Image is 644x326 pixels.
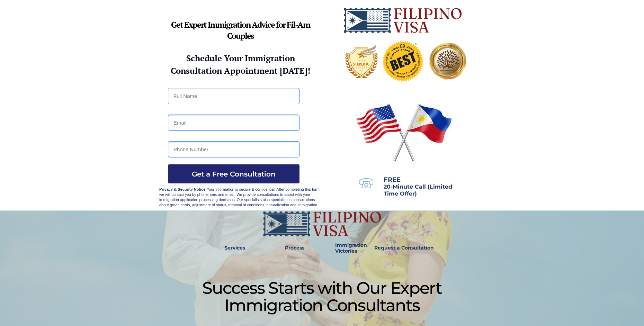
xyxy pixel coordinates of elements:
input: Email [168,115,299,131]
strong: Get Expert Immigration Advice for Fil-Am Couples [171,19,310,41]
strong: Services [224,245,245,251]
strong: Process [285,245,304,251]
a: 20-Minute Call (Limited Time Offer) [384,184,452,197]
input: Phone Number [168,141,299,157]
strong: Request a Consultation [374,245,434,251]
span: 20-Minute Call (Limited Time Offer) [384,183,452,197]
span: Your information is secure & confidential. After completing this form we will contact you by phon... [159,187,320,207]
strong: Consultation Appointment [DATE]! [171,65,310,76]
strong: Schedule Your Immigration [186,53,295,64]
strong: Immigration Victories [335,242,367,254]
button: Get a Free Consultation [168,164,299,183]
a: Immigration Victories [332,240,356,256]
a: Services [220,240,250,256]
a: Request a Consultation [371,240,437,256]
input: Full Name [168,88,299,104]
a: Process [281,240,308,256]
strong: Privacy & Security Notice: [159,187,207,191]
span: FREE [384,176,401,183]
span: Success Starts with Our Expert Immigration Consultants [202,278,442,315]
span: Get a Free Consultation [168,170,299,178]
